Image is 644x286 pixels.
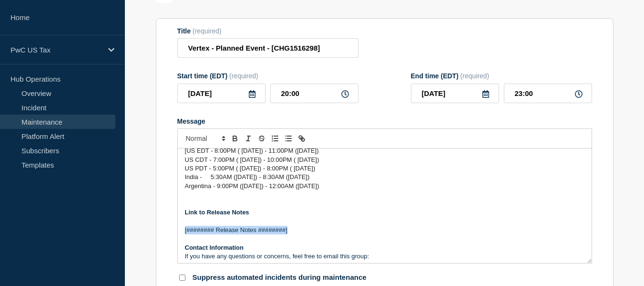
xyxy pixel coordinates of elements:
div: Message [177,117,592,125]
input: Title [177,38,358,58]
span: (required) [193,27,222,35]
div: End time (EDT) [411,72,592,80]
button: Toggle ordered list [268,133,282,144]
span: Argentina - 9:00PM ([DATE]) - 12:00AM ([DATE]) [185,182,319,190]
input: Suppress automated incidents during maintenance [179,275,185,281]
span: (required) [229,72,258,80]
p: [ [185,147,584,155]
p: [######## Release Notes ########] [185,226,584,234]
p: PwC US Tax [10,46,102,54]
button: Toggle bulleted list [282,133,295,144]
div: Title [177,27,358,35]
button: Toggle link [295,133,308,144]
button: Toggle bold text [228,133,242,144]
button: Toggle strikethrough text [255,133,268,144]
input: HH:MM [504,84,592,103]
p: [EMAIL_ADDRESS][DOMAIN_NAME] [185,261,584,270]
span: US EDT - 8:00PM ( [DATE]) - 11:00PM ([DATE]) [186,147,318,154]
button: Toggle italic text [242,133,255,144]
input: YYYY-MM-DD [411,84,499,103]
strong: Link to Release Notes [185,209,249,216]
span: US PDT - 5:00PM ( [DATE]) - 8:00PM ( [DATE]) [185,165,316,172]
div: Start time (EDT) [177,72,358,80]
span: US CDT - 7:00PM ( [DATE]) - 10:00PM ( [DATE]) [185,156,319,163]
strong: Contact Information [185,244,244,251]
input: YYYY-MM-DD [177,84,266,103]
span: India - 5:30AM ([DATE]) - 8:30AM ([DATE]) [185,173,310,180]
p: Suppress automated incidents during maintenance [193,273,367,282]
span: (required) [460,72,490,80]
div: Message [178,148,592,263]
input: HH:MM [270,84,358,103]
p: If you have any questions or concerns, feel free to email this group: [185,252,584,261]
span: Font size [182,133,228,144]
